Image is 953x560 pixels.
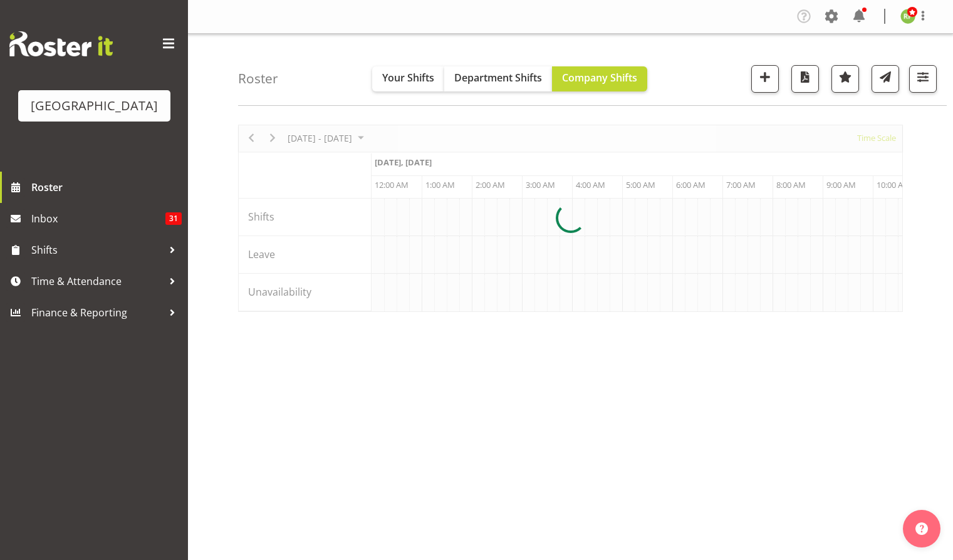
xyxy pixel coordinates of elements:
span: Finance & Reporting [31,303,163,322]
img: richard-freeman9074.jpg [900,9,915,24]
button: Download a PDF of the roster according to the set date range. [791,65,819,93]
div: [GEOGRAPHIC_DATA] [31,96,158,115]
button: Filter Shifts [909,65,937,93]
h4: Roster [238,71,278,86]
button: Company Shifts [552,66,647,91]
span: Shifts [31,241,163,259]
button: Your Shifts [372,66,444,91]
button: Highlight an important date within the roster. [831,65,859,93]
button: Department Shifts [444,66,552,91]
span: Department Shifts [454,71,542,85]
span: 31 [165,212,182,225]
span: Inbox [31,209,165,228]
span: Time & Attendance [31,272,163,291]
span: Your Shifts [382,71,434,85]
button: Send a list of all shifts for the selected filtered period to all rostered employees. [872,65,899,93]
img: Rosterit website logo [9,31,113,56]
span: Roster [31,178,182,197]
img: help-xxl-2.png [915,522,928,535]
span: Company Shifts [562,71,637,85]
button: Add a new shift [751,65,779,93]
